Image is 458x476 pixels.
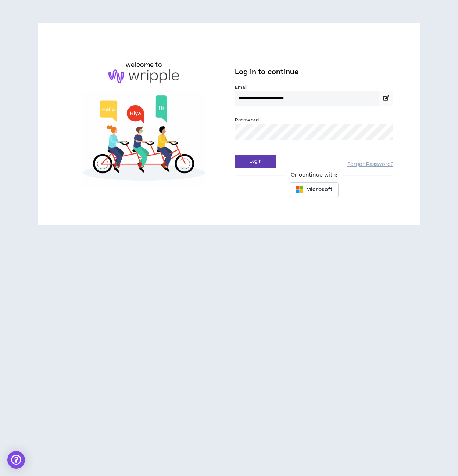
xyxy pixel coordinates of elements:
a: Forgot Password? [347,161,393,168]
img: logo-brand.png [108,69,179,83]
h6: welcome to [126,61,162,69]
span: Microsoft [306,186,332,194]
button: Login [235,155,276,168]
span: Log in to continue [235,68,299,77]
div: Open Intercom Messenger [7,451,25,469]
span: Or continue with: [286,171,342,179]
label: Email [235,84,393,91]
label: Password [235,117,259,123]
button: Microsoft [290,182,339,197]
img: Welcome to Wripple [65,91,223,188]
